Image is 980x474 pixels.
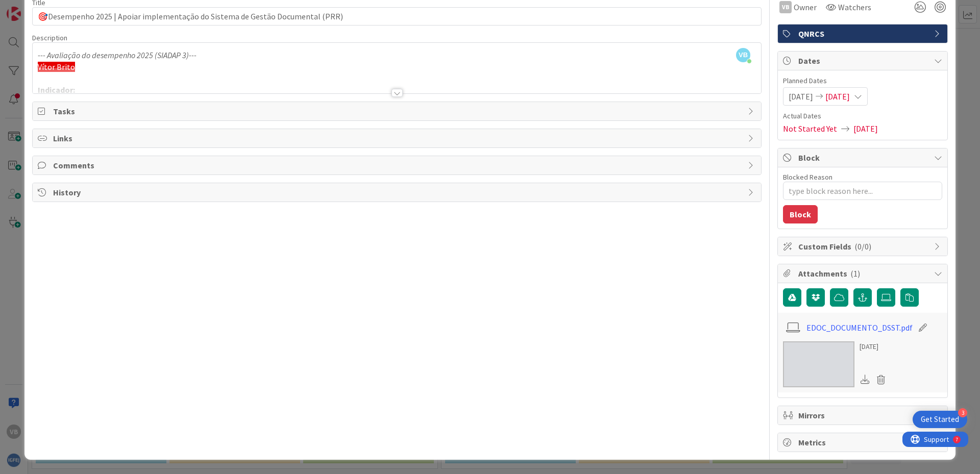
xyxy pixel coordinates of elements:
[794,1,817,13] span: Owner
[53,186,743,198] span: History
[921,414,959,425] div: Get Started
[798,28,929,40] span: QNRCS
[913,411,967,428] div: Open Get Started checklist, remaining modules: 3
[21,2,46,14] span: Support
[853,122,878,135] span: [DATE]
[850,268,860,279] span: ( 1 )
[38,62,75,72] span: Vítor Brito
[783,111,942,121] span: Actual Dates
[825,90,850,103] span: [DATE]
[806,321,913,334] a: EDOC_DOCUMENTO_DSST.pdf
[838,1,871,13] span: Watchers
[783,76,942,86] span: Planned Dates
[798,152,929,164] span: Block
[32,33,67,42] span: Description
[798,55,929,67] span: Dates
[779,1,792,13] div: VB
[860,341,889,352] div: [DATE]
[789,90,813,103] span: [DATE]
[53,105,743,117] span: Tasks
[783,122,837,135] span: Not Started Yet
[854,241,871,252] span: ( 0/0 )
[53,4,56,12] div: 7
[53,159,743,171] span: Comments
[53,132,743,144] span: Links
[783,172,832,182] label: Blocked Reason
[736,48,750,62] span: VB
[798,436,929,448] span: Metrics
[38,50,197,60] em: --- Avaliação do desempenho 2025 (SIADAP 3)---
[798,240,929,253] span: Custom Fields
[958,408,967,417] div: 3
[798,409,929,421] span: Mirrors
[783,205,818,223] button: Block
[798,267,929,280] span: Attachments
[32,7,762,26] input: type card name here...
[860,373,871,386] div: Download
